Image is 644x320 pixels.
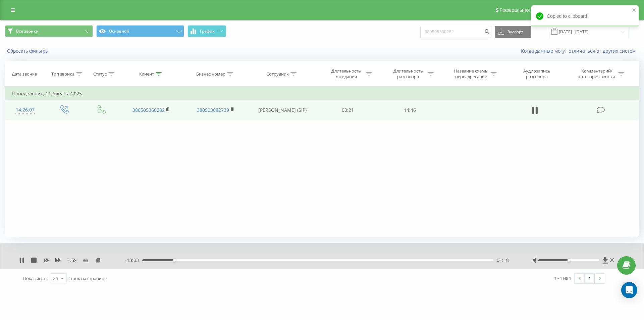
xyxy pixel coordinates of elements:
[173,259,176,262] div: Accessibility label
[621,282,637,298] div: Open Intercom Messenger
[139,71,154,77] div: Клиент
[12,71,37,77] div: Дата звонка
[16,29,39,34] span: Все звонки
[266,71,289,77] div: Сотрудник
[23,275,48,281] span: Показывать
[585,274,595,283] a: 1
[125,257,142,264] span: - 13:03
[51,71,74,77] div: Тип звонка
[379,100,440,120] td: 14:46
[12,103,38,117] div: 14:26:07
[567,259,570,262] div: Accessibility label
[248,100,317,120] td: [PERSON_NAME] (SIP)
[196,71,225,77] div: Бизнес номер
[497,257,509,264] span: 01:18
[577,68,616,80] div: Комментарий/категория звонка
[93,71,107,77] div: Статус
[632,7,637,14] button: close
[200,29,215,34] span: График
[67,257,76,264] span: 1.5 x
[328,68,364,80] div: Длительность ожидания
[5,48,52,54] button: Сбросить фильтры
[68,275,107,281] span: строк на странице
[5,87,639,100] td: Понедельник, 11 Августа 2025
[187,25,226,37] button: График
[5,25,93,37] button: Все звонки
[531,5,639,27] div: Copied to clipboard!
[197,107,229,113] a: 380503682739
[554,275,571,281] div: 1 - 1 из 1
[515,68,559,80] div: Аудиозапись разговора
[453,68,489,80] div: Название схемы переадресации
[317,100,379,120] td: 00:21
[96,25,184,37] button: Основной
[420,26,491,38] input: Поиск по номеру
[132,107,165,113] a: 380505360282
[53,275,58,282] div: 25
[495,26,531,38] button: Экспорт
[390,68,426,80] div: Длительность разговора
[499,7,554,13] span: Реферальная программа
[521,48,639,54] a: Когда данные могут отличаться от других систем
